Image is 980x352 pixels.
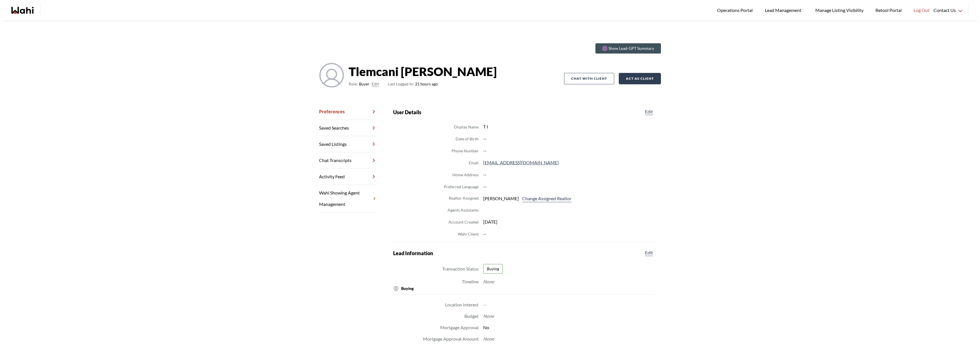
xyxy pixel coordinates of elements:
[372,81,379,87] button: Edit
[388,81,438,87] span: 21 hours ago
[521,195,573,202] button: Change Assigned Realtor
[445,301,479,308] dt: Location Interest
[483,230,654,238] dd: --
[483,335,494,342] div: None
[487,265,499,272] span: Buying
[483,301,487,308] div: --
[349,81,358,87] span: Role:
[388,81,414,86] span: Last Logged In:
[483,324,654,331] dd: No
[483,195,519,202] span: [PERSON_NAME]
[452,171,479,178] dt: Home Address
[717,7,755,14] span: Operations Portal
[319,136,377,152] a: Saved Listings
[483,313,494,320] div: None
[609,46,654,51] p: Show Lead-GPT Summary
[319,169,377,185] a: Activity Feed
[595,43,661,54] button: Show Lead-GPT Summary
[644,108,654,115] button: Edit
[914,7,930,14] span: Log Out
[319,185,377,212] a: Wahi Showing Agent Management
[442,265,479,272] dt: Transaction Status
[444,183,479,190] dt: Preferred Language
[319,104,377,120] a: Preferences
[454,124,479,130] dt: Display Name
[393,249,433,257] h2: Lead Information
[644,249,654,256] button: Edit
[448,207,479,214] dt: Agents Assistants
[483,218,654,226] dd: [DATE]
[765,7,803,14] span: Lead Management
[564,73,614,84] button: Chat with client
[464,313,479,320] dt: Budget
[401,285,414,292] h3: Buying
[423,335,479,342] dt: Mortgage Approval Amount
[440,324,479,331] dt: Mortgage Approval
[319,152,377,169] a: Chat Transcripts
[619,73,661,84] button: Act as Client
[483,123,654,130] dd: T I
[448,219,479,226] dt: Account Created
[452,148,479,154] dt: Phone Number
[349,63,497,80] strong: Tlemcani [PERSON_NAME]
[11,7,34,14] a: Wahi homepage
[875,7,903,14] span: Retool Portal
[483,147,654,154] dd: --
[483,171,654,178] dd: --
[483,278,494,285] div: None
[483,159,654,166] dd: [EMAIL_ADDRESS][DOMAIN_NAME]
[359,81,369,87] span: Buyer
[449,195,479,202] dt: Realtor Assigned
[483,135,654,142] dd: --
[483,183,654,190] dd: --
[393,108,421,116] h2: User Details
[319,120,377,136] a: Saved Searches
[469,159,479,166] dt: Email
[456,136,479,142] dt: Date of Birth
[814,7,865,14] span: Manage Listing Visibility
[462,278,479,285] dt: Timeline
[458,231,479,238] dt: Wahi Client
